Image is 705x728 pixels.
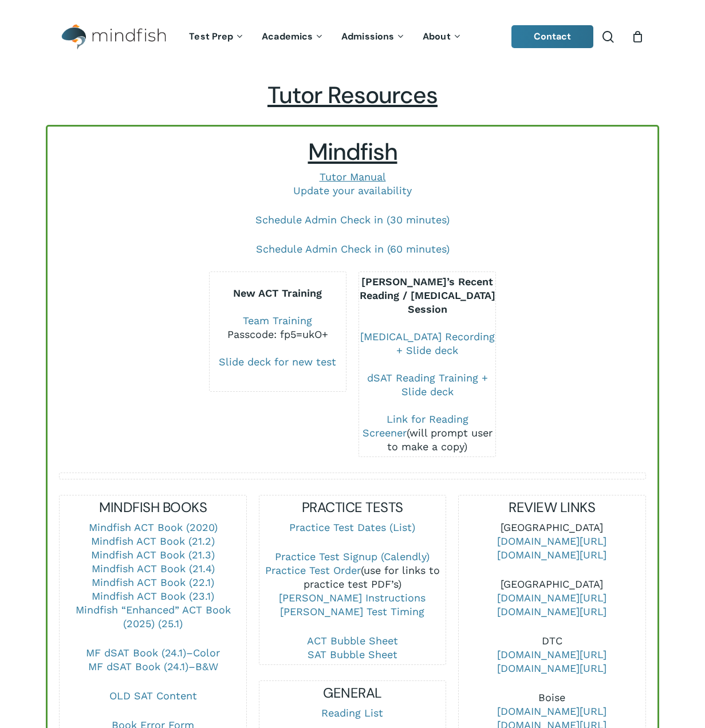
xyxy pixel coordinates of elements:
[189,30,233,42] span: Test Prep
[180,15,470,58] nav: Main Menu
[91,535,215,547] a: Mindfish ACT Book (21.2)
[259,498,446,517] h5: PRACTICE TESTS
[534,30,572,42] span: Contact
[497,535,606,547] a: [DOMAIN_NAME][URL]
[360,276,495,315] b: [PERSON_NAME]’s Recent Reading / [MEDICAL_DATA] Session
[363,413,468,439] a: Link for Reading Screener
[414,32,471,42] a: About
[259,550,446,634] p: (use for links to practice test PDF’s)
[262,30,313,42] span: Academics
[341,30,394,42] span: Admissions
[46,15,659,58] header: Main Menu
[367,372,488,398] a: dSAT Reading Training + Slide deck
[459,521,645,577] p: [GEOGRAPHIC_DATA]
[320,171,386,183] a: Tutor Manual
[275,550,430,562] a: Practice Test Signup (Calendly)
[359,412,495,454] div: (will prompt user to make a copy)
[92,590,214,602] a: Mindfish ACT Book (23.1)
[293,184,412,196] a: Update your availability
[253,32,333,42] a: Academics
[219,356,336,368] a: Slide deck for new test
[60,498,246,517] h5: MINDFISH BOOKS
[88,660,218,672] a: MF dSAT Book (24.1)–B&W
[279,592,426,604] a: [PERSON_NAME] Instructions
[308,648,397,660] a: SAT Bubble Sheet
[233,287,322,299] b: New ACT Training
[631,30,644,43] a: Cart
[243,314,312,326] a: Team Training
[497,662,606,674] a: [DOMAIN_NAME][URL]
[423,30,451,42] span: About
[289,521,415,533] a: Practice Test Dates (List)
[256,243,450,255] a: Schedule Admin Check in (60 minutes)
[180,32,253,42] a: Test Prep
[91,549,215,561] a: Mindfish ACT Book (21.3)
[259,684,446,702] h5: GENERAL
[459,634,645,691] p: DTC
[333,32,414,42] a: Admissions
[210,328,346,341] div: Passcode: fp5=ukO+
[76,604,231,629] a: Mindfish “Enhanced” ACT Book (2025) (25.1)
[255,214,450,226] a: Schedule Admin Check in (30 minutes)
[280,605,424,617] a: [PERSON_NAME] Test Timing
[308,137,397,167] span: Mindfish
[497,705,606,717] a: [DOMAIN_NAME][URL]
[497,549,606,561] a: [DOMAIN_NAME][URL]
[92,562,215,574] a: Mindfish ACT Book (21.4)
[92,576,214,588] a: Mindfish ACT Book (22.1)
[267,80,438,111] span: Tutor Resources
[459,577,645,634] p: [GEOGRAPHIC_DATA]
[497,592,606,604] a: [DOMAIN_NAME][URL]
[497,648,606,660] a: [DOMAIN_NAME][URL]
[497,605,606,617] a: [DOMAIN_NAME][URL]
[360,330,495,356] a: [MEDICAL_DATA] Recording + Slide deck
[307,635,398,647] a: ACT Bubble Sheet
[459,498,645,517] h5: REVIEW LINKS
[89,521,218,533] a: Mindfish ACT Book (2020)
[321,707,383,719] a: Reading List
[86,647,220,659] a: MF dSAT Book (24.1)–Color
[109,690,197,702] a: OLD SAT Content
[511,25,594,48] a: Contact
[265,564,361,576] a: Practice Test Order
